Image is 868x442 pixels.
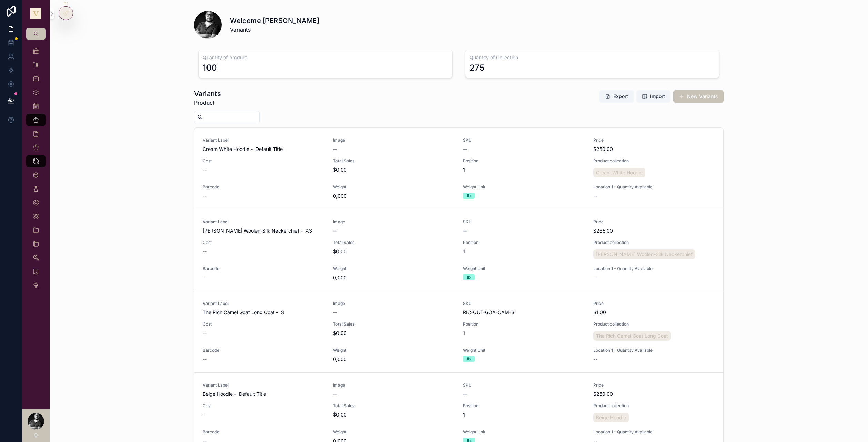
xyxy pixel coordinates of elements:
[593,168,645,177] a: Cream White Hoodie
[333,166,455,173] span: $0,00
[203,330,207,337] span: --
[203,348,325,353] span: Barcode
[30,8,41,19] img: App logo
[596,251,693,258] span: [PERSON_NAME] Woolen-Silk Neckerchief
[203,54,448,61] h3: Quantity of product
[203,356,207,363] span: --
[203,321,325,327] span: Cost
[203,158,325,164] span: Cost
[593,301,715,306] span: Price
[463,411,585,418] span: 1
[593,356,597,363] span: --
[333,240,455,245] span: Total Sales
[593,309,715,316] span: $1,00
[593,331,671,341] a: The Rich Camel Goat Long Coat
[333,356,455,363] span: 0,000
[463,227,467,234] span: --
[593,274,597,281] span: --
[194,209,723,291] a: Variant Label[PERSON_NAME] Woolen-Silk Neckerchief - XSImage--SKU--Price$265,00Cost--Total Sales$...
[593,403,715,409] span: Product collection
[203,391,325,398] span: Beige Hoodie - Default Title
[203,309,325,316] span: The Rich Camel Goat Long Coat - S
[333,411,455,418] span: $0,00
[333,429,455,435] span: Weight
[650,93,665,100] span: Import
[333,184,455,190] span: Weight
[593,219,715,225] span: Price
[593,266,715,271] span: Location 1 - Quantity Available
[673,90,724,103] button: New Variants
[593,413,629,422] a: Beige Hoodie
[194,89,221,99] h1: Variants
[463,391,467,398] span: --
[596,332,668,339] span: The Rich Camel Goat Long Coat
[333,309,337,316] span: --
[463,403,585,409] span: Position
[596,414,626,421] span: Beige Hoodie
[463,137,585,143] span: SKU
[333,403,455,409] span: Total Sales
[333,391,337,398] span: --
[203,274,207,281] span: --
[593,391,715,398] span: $250,00
[203,137,325,143] span: Variant Label
[203,240,325,245] span: Cost
[463,219,585,225] span: SKU
[463,301,585,306] span: SKU
[194,291,723,373] a: Variant LabelThe Rich Camel Goat Long Coat - SImage--SKURIC-OUT-GOA-CAM-SPrice$1,00Cost--Total Sa...
[203,301,325,306] span: Variant Label
[333,248,455,255] span: $0,00
[22,40,50,300] div: scrollable content
[593,158,715,164] span: Product collection
[596,169,643,176] span: Cream White Hoodie
[194,99,221,107] span: Product
[463,348,585,353] span: Weight Unit
[203,184,325,190] span: Barcode
[203,429,325,435] span: Barcode
[203,403,325,409] span: Cost
[463,158,585,164] span: Position
[463,166,585,173] span: 1
[333,158,455,164] span: Total Sales
[467,274,471,280] div: lb
[463,321,585,327] span: Position
[463,248,585,255] span: 1
[333,274,455,281] span: 0,000
[593,348,715,353] span: Location 1 - Quantity Available
[333,348,455,353] span: Weight
[203,219,325,225] span: Variant Label
[463,184,585,190] span: Weight Unit
[593,227,715,234] span: $265,00
[463,309,585,316] span: RIC-OUT-GOA-CAM-S
[593,429,715,435] span: Location 1 - Quantity Available
[333,321,455,327] span: Total Sales
[230,25,319,34] span: Variants
[203,166,207,173] span: --
[593,240,715,245] span: Product collection
[333,330,455,337] span: $0,00
[463,240,585,245] span: Position
[467,193,471,199] div: lb
[593,184,715,190] span: Location 1 - Quantity Available
[463,330,585,337] span: 1
[593,321,715,327] span: Product collection
[333,137,455,143] span: Image
[203,146,325,153] span: Cream White Hoodie - Default Title
[463,382,585,388] span: SKU
[467,356,471,362] div: lb
[333,193,455,199] span: 0,000
[463,429,585,435] span: Weight Unit
[463,146,467,153] span: --
[333,227,337,234] span: --
[203,227,325,234] span: [PERSON_NAME] Woolen-Silk Neckerchief - XS
[203,382,325,388] span: Variant Label
[333,382,455,388] span: Image
[593,137,715,143] span: Price
[463,266,585,271] span: Weight Unit
[230,16,319,25] h1: Welcome [PERSON_NAME]
[593,193,597,199] span: --
[593,146,715,153] span: $250,00
[203,62,217,73] div: 100
[470,54,715,61] h3: Quantity of Collection
[203,411,207,418] span: --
